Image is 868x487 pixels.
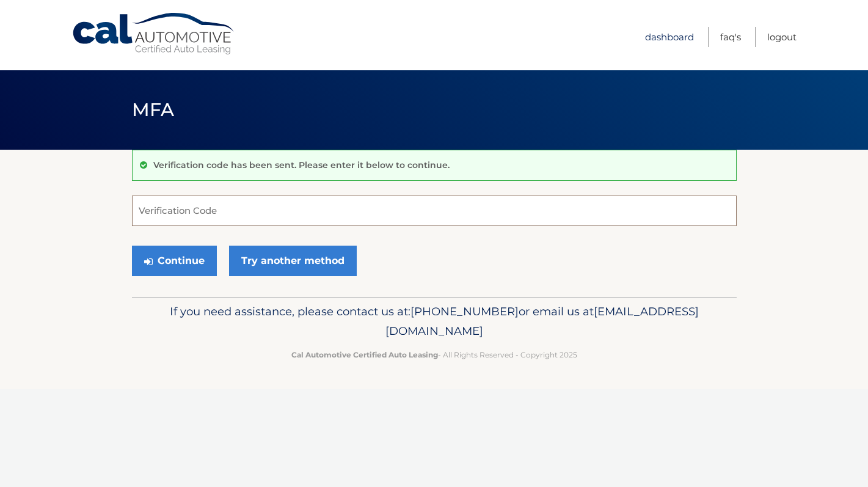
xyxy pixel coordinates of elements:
[153,159,450,170] p: Verification code has been sent. Please enter it below to continue.
[140,302,729,341] p: If you need assistance, please contact us at: or email us at
[645,27,694,47] a: Dashboard
[132,98,175,121] span: MFA
[132,246,217,276] button: Continue
[410,304,519,318] span: [PHONE_NUMBER]
[291,350,438,359] strong: Cal Automotive Certified Auto Leasing
[140,348,729,361] p: - All Rights Reserved - Copyright 2025
[385,304,699,338] span: [EMAIL_ADDRESS][DOMAIN_NAME]
[229,246,357,276] a: Try another method
[720,27,741,47] a: FAQ's
[71,12,236,56] a: Cal Automotive
[767,27,797,47] a: Logout
[132,196,737,226] input: Verification Code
